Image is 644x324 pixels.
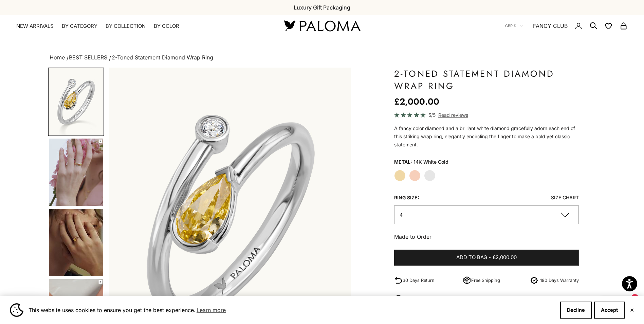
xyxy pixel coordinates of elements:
[394,157,412,167] legend: Metal:
[112,54,213,61] span: 2-Toned Statement Diamond Wrap Ring
[551,195,579,200] a: Size Chart
[456,253,487,262] span: Add to bag
[48,138,104,206] button: Go to item 4
[413,157,448,167] variant-option-value: 14K White Gold
[294,3,350,12] p: Luxury Gift Packaging
[394,232,579,241] p: Made to Order
[49,68,103,135] img: #WhiteGold
[394,286,579,311] summary: PRODUCT DETAILS
[48,53,595,62] nav: breadcrumbs
[493,253,517,262] span: £2,000.00
[533,21,568,30] a: FANCY CLUB
[48,208,104,277] button: Go to item 5
[403,277,435,284] p: 30 Days Return
[154,23,179,30] summary: By Color
[428,111,436,119] span: 5/5
[10,303,23,317] img: Cookie banner
[394,95,439,108] sale-price: £2,000.00
[49,139,103,206] img: #YellowGold #WhiteGold #RoseGold
[49,209,103,276] img: #YellowGold #WhiteGold #RoseGold
[394,124,579,149] p: A fancy color diamond and a brilliant white diamond gracefully adorn each end of this striking wr...
[62,23,97,30] summary: By Category
[394,293,468,305] span: PRODUCT DETAILS
[16,23,54,30] a: NEW ARRIVALS
[106,23,146,30] summary: By Collection
[560,302,592,319] button: Decline
[394,111,579,119] a: 5/5 Read reviews
[29,305,555,315] span: This website uses cookies to ensure you get the best experience.
[471,277,500,284] p: Free Shipping
[16,23,268,30] nav: Primary navigation
[394,205,579,224] button: 4
[505,15,628,37] nav: Secondary navigation
[50,54,65,61] a: Home
[69,54,107,61] a: BEST SELLERS
[394,68,579,92] h1: 2-Toned Statement Diamond Wrap Ring
[400,212,403,218] span: 4
[394,193,419,203] legend: Ring Size:
[394,250,579,266] button: Add to bag-£2,000.00
[48,68,104,136] button: Go to item 2
[630,308,634,312] button: Close
[505,23,516,29] span: GBP £
[594,302,625,319] button: Accept
[505,23,523,29] button: GBP £
[540,277,579,284] p: 180 Days Warranty
[196,305,227,315] a: Learn more
[438,111,468,119] span: Read reviews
